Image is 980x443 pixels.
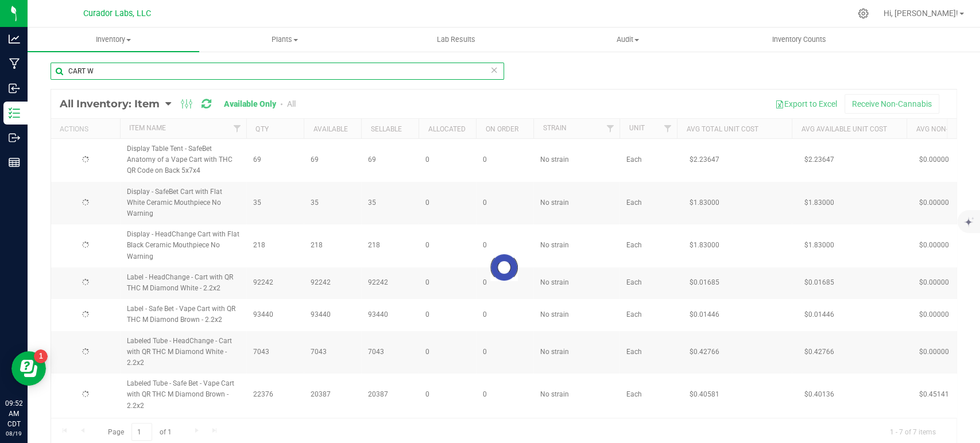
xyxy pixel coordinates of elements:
[83,9,151,18] span: Curador Labs, LLC
[421,34,491,45] span: Lab Results
[9,157,20,168] inline-svg: Reports
[5,429,22,438] p: 08/19
[856,8,870,19] div: Manage settings
[9,33,20,45] inline-svg: Analytics
[9,83,20,94] inline-svg: Inbound
[9,132,20,143] inline-svg: Outbound
[543,34,713,45] span: Audit
[713,28,885,52] a: Inventory Counts
[28,34,199,45] span: Inventory
[9,58,20,69] inline-svg: Manufacturing
[28,28,199,52] a: Inventory
[51,63,504,80] input: Search Item Name, Retail Display Name, SKU, Part Number...
[200,34,370,45] span: Plants
[34,349,48,363] iframe: Resource center unread badge
[370,28,542,52] a: Lab Results
[542,28,714,52] a: Audit
[11,351,46,386] iframe: Resource center
[757,34,842,45] span: Inventory Counts
[490,63,498,77] span: Clear
[5,398,22,429] p: 09:52 AM CDT
[884,9,958,18] span: Hi, [PERSON_NAME]!
[9,107,20,119] inline-svg: Inventory
[199,28,371,52] a: Plants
